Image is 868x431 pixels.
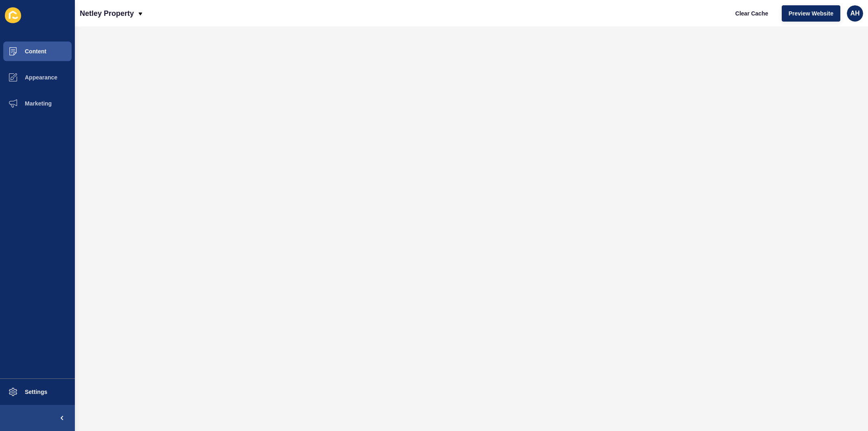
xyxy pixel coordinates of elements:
button: Clear Cache [728,5,775,22]
button: Preview Website [782,5,840,22]
span: AH [850,9,859,18]
p: Netley Property [80,3,134,24]
span: Clear Cache [735,9,768,18]
span: Preview Website [789,9,833,18]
